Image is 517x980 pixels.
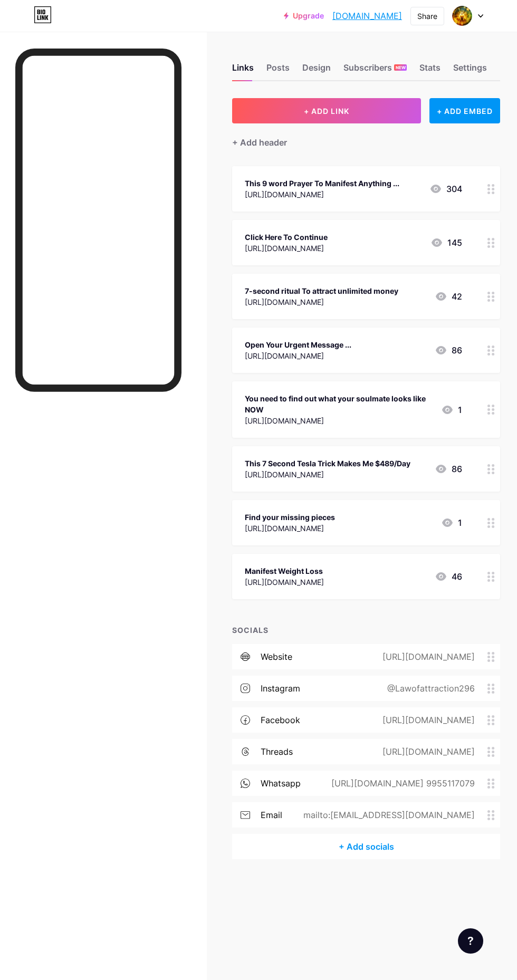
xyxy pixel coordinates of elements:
div: [URL][DOMAIN_NAME] [245,415,433,426]
div: 1 [441,403,462,416]
div: + Add header [232,136,287,149]
a: Upgrade [284,12,324,20]
div: This 9 word Prayer To Manifest Anything ... [245,178,399,189]
div: Click Here To Continue [245,232,328,243]
div: 1 [441,516,462,529]
div: mailto:[EMAIL_ADDRESS][DOMAIN_NAME] [286,809,487,821]
div: @Lawofattraction296 [370,682,487,695]
div: You need to find out what your soulmate looks like NOW [245,393,433,415]
div: [URL][DOMAIN_NAME] [245,350,351,361]
div: [URL][DOMAIN_NAME] [366,745,487,758]
div: 86 [435,463,462,475]
div: email [261,809,282,821]
div: Find your missing pieces [245,512,335,523]
div: Stats [419,61,441,80]
span: NEW [396,64,406,71]
div: [URL][DOMAIN_NAME] [366,650,487,663]
div: [URL][DOMAIN_NAME] [245,469,410,480]
div: [URL][DOMAIN_NAME] [245,296,398,308]
div: Subscribers [343,61,407,80]
div: 145 [430,236,462,249]
div: website [261,650,292,663]
div: [URL][DOMAIN_NAME] 9955117079 [314,777,487,790]
div: Open Your Urgent Message ... [245,339,351,350]
div: 304 [429,182,462,195]
div: Design [302,61,331,80]
div: 46 [435,570,462,583]
div: + ADD EMBED [429,98,500,123]
div: instagram [261,682,300,695]
div: Manifest Weight Loss [245,565,324,577]
div: This 7 Second Tesla Trick Makes Me $489/Day [245,458,410,469]
div: [URL][DOMAIN_NAME] [245,523,335,534]
div: 42 [435,290,462,303]
div: Settings [453,61,487,80]
a: [DOMAIN_NAME] [332,9,402,22]
span: + ADD LINK [304,107,349,116]
div: [URL][DOMAIN_NAME] [245,189,399,200]
div: whatsapp [261,777,301,790]
div: [URL][DOMAIN_NAME] [245,577,324,588]
div: Posts [266,61,290,80]
div: + Add socials [232,834,500,859]
div: threads [261,745,293,758]
div: Links [232,61,254,80]
div: facebook [261,714,300,726]
div: [URL][DOMAIN_NAME] [245,243,328,254]
div: 7-second ritual To attract unlimited money [245,285,398,296]
div: [URL][DOMAIN_NAME] [366,714,487,726]
div: Share [417,11,437,22]
div: SOCIALS [232,624,500,636]
button: + ADD LINK [232,98,421,123]
img: lawofattractionnew [452,6,472,26]
div: 86 [435,344,462,357]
